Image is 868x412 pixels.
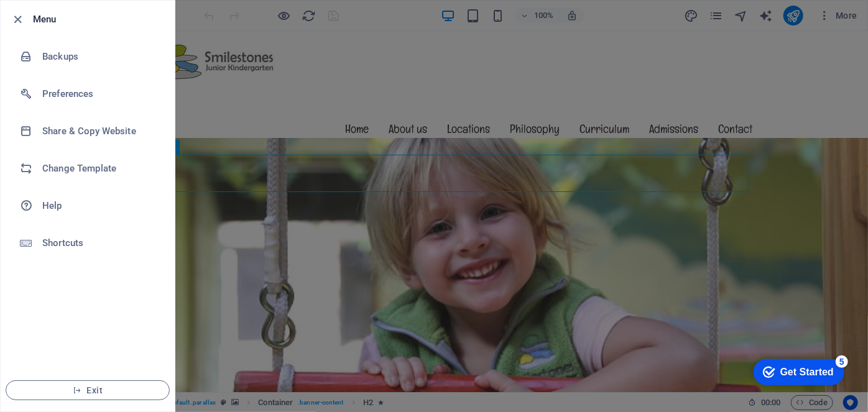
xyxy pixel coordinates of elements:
[42,198,157,213] h6: Help
[6,380,170,400] button: Exit
[33,12,165,27] h6: Menu
[42,236,157,250] h6: Shortcuts
[42,49,157,64] h6: Backups
[92,2,104,15] div: 5
[10,6,101,32] div: Get Started 5 items remaining, 0% complete
[42,124,157,139] h6: Share & Copy Website
[42,86,157,101] h6: Preferences
[1,187,175,224] a: Help
[42,161,157,176] h6: Change Template
[16,385,159,395] span: Exit
[37,14,90,25] div: Get Started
